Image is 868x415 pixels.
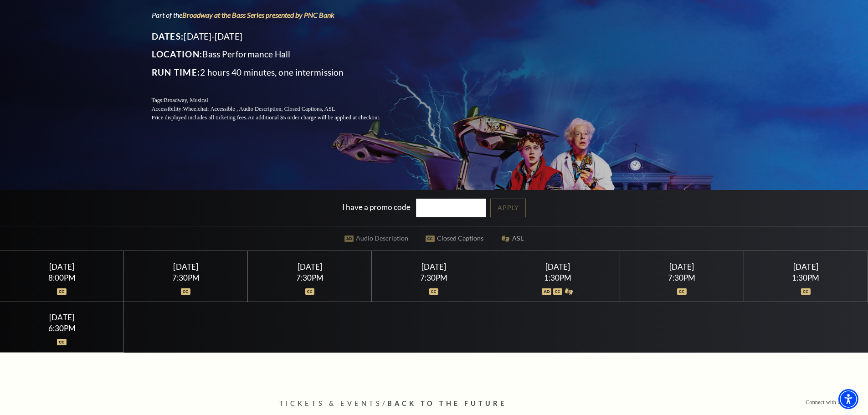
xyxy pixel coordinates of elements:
span: Dates: [152,31,184,41]
div: Accessibility Menu [838,389,858,409]
span: Location: [152,49,203,59]
p: Tags: [152,96,402,105]
label: I have a promo code [342,202,411,212]
div: [DATE] [631,262,733,272]
p: Part of the [152,10,402,20]
div: [DATE] [383,262,485,272]
span: Run Time: [152,67,200,77]
div: 8:00PM [11,274,113,282]
div: 7:30PM [383,274,485,282]
p: Connect with us on [806,398,850,407]
div: 7:30PM [135,274,237,282]
p: 2 hours 40 minutes, one intermission [152,65,402,80]
p: [DATE]-[DATE] [152,29,402,44]
a: Broadway at the Bass Series presented by PNC Bank - open in a new tab [182,10,334,19]
div: 7:30PM [631,274,733,282]
div: [DATE] [259,262,361,272]
p: / [279,398,589,410]
p: Price displayed includes all ticketing fees. [152,113,402,122]
div: 1:30PM [507,274,609,282]
div: 6:30PM [11,324,113,332]
span: Back to the Future [387,400,507,407]
p: Bass Performance Hall [152,47,402,61]
div: [DATE] [11,313,113,322]
span: Broadway, Musical [164,97,208,103]
p: Accessibility: [152,105,402,113]
span: An additional $5 order charge will be applied at checkout. [247,114,380,121]
div: 7:30PM [259,274,361,282]
div: [DATE] [755,262,857,272]
div: [DATE] [507,262,609,272]
span: Wheelchair Accessible , Audio Description, Closed Captions, ASL [183,106,335,112]
div: [DATE] [11,262,113,272]
div: 1:30PM [755,274,857,282]
div: [DATE] [135,262,237,272]
span: Tickets & Events [279,400,383,407]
